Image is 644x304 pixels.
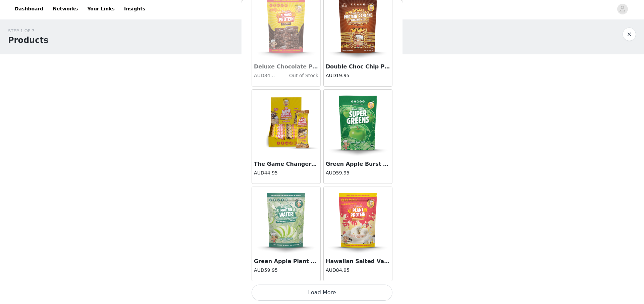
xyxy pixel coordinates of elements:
[11,1,47,16] a: Dashboard
[619,4,626,14] div: avatar
[253,187,320,254] img: Green Apple Plant Protein Water (300g Bag)
[120,1,149,16] a: Insights
[49,1,82,16] a: Networks
[326,169,390,176] h4: AUD59.95
[254,257,318,265] h3: Green Apple Plant Protein Water (300g Bag)
[252,285,392,301] button: Load More
[254,72,275,79] h4: AUD84.95
[326,160,390,168] h3: Green Apple Burst Super Greens (300g Bag)
[83,1,119,16] a: Your Links
[326,257,390,265] h3: Hawaiian Salted Vanilla Peanut Butter Protein (1kg Bag)
[326,267,390,274] h4: AUD84.95
[254,63,318,71] h3: Deluxe Chocolate Premium Almond Protein (800g Bag)
[275,72,318,79] h4: Out of Stock
[8,34,48,46] h1: Products
[254,267,318,274] h4: AUD59.95
[253,90,320,157] img: The Game Changer Protein Bar (Box of 12 x 45g)
[326,72,390,79] h4: AUD19.95
[8,28,48,34] div: STEP 1 OF 7
[326,63,390,71] h3: Double Choc Chip Pancake Baking Mix (250g Bag)
[254,169,318,176] h4: AUD44.95
[254,160,318,168] h3: The Game Changer Protein Bar (Box of 12 x 45g)
[324,90,391,157] img: Green Apple Burst Super Greens (300g Bag)
[324,187,391,254] img: Hawaiian Salted Vanilla Peanut Butter Protein (1kg Bag)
